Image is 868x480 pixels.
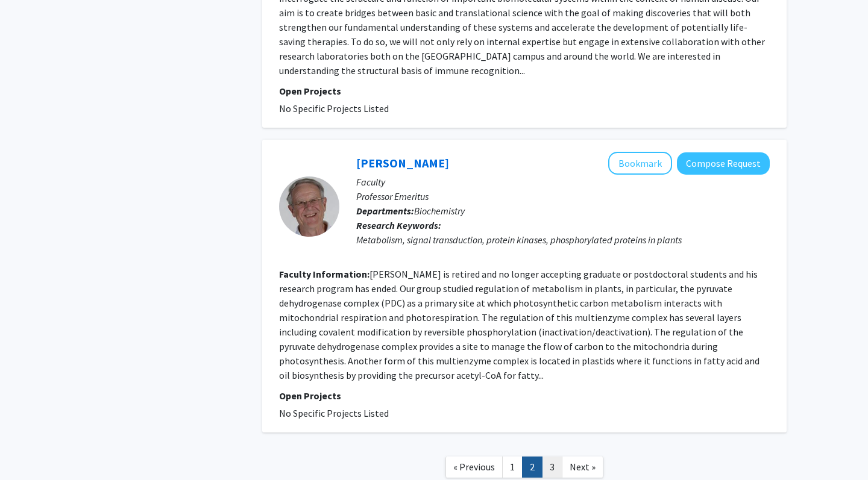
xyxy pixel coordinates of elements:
[414,205,465,217] span: Biochemistry
[502,457,523,478] a: 1
[542,457,562,478] a: 3
[522,457,542,478] a: 2
[9,426,51,471] iframe: Chat
[356,189,770,204] p: Professor Emeritus
[677,152,770,175] button: Compose Request to Douglas Randall
[445,457,503,478] a: Previous
[453,461,495,473] span: « Previous
[356,232,770,247] div: Metabolism, signal transduction, protein kinases, phosphorylated proteins in plants
[562,457,603,478] a: Next
[356,205,414,217] b: Departments:
[356,219,441,231] b: Research Keywords:
[570,461,596,473] span: Next »
[608,152,672,175] button: Add Douglas Randall to Bookmarks
[356,175,770,189] p: Faculty
[279,388,770,403] p: Open Projects
[279,102,389,114] span: No Specific Projects Listed
[356,155,449,170] a: [PERSON_NAME]
[279,268,759,381] fg-read-more: [PERSON_NAME] is retired and no longer accepting graduate or postdoctoral students and his resear...
[279,407,389,419] span: No Specific Projects Listed
[279,268,370,280] b: Faculty Information:
[279,84,770,98] p: Open Projects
